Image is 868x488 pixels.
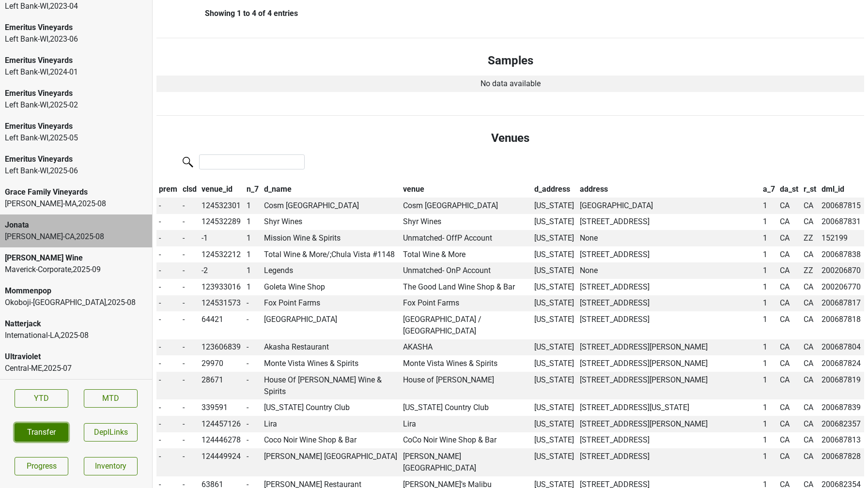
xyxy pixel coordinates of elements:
td: [STREET_ADDRESS][PERSON_NAME] [578,372,760,400]
td: 1 [760,416,778,432]
td: House Of [PERSON_NAME] Wine & Spirits [262,372,401,400]
button: Transfer [15,423,68,442]
td: 200687819 [819,372,864,400]
td: [GEOGRAPHIC_DATA] [262,311,401,339]
td: 339591 [199,399,244,416]
div: Jonata [5,219,147,231]
td: CA [801,416,819,432]
td: - [180,262,200,279]
td: 200687804 [819,339,864,356]
div: International-LA , 2025 - 08 [5,330,147,341]
td: Monte Vista Wines & Spirits [401,355,532,372]
td: CA [801,448,819,476]
td: No data available [156,76,864,92]
td: 124449924 [199,448,244,476]
td: [US_STATE] [532,198,578,214]
td: [GEOGRAPHIC_DATA] [578,198,760,214]
td: [US_STATE] [532,230,578,246]
td: CA [777,198,801,214]
th: dml_id: activate to sort column ascending [819,181,864,198]
td: 1 [245,230,262,246]
td: 1 [760,198,778,214]
td: 200687813 [819,432,864,449]
td: 123933016 [199,279,244,295]
td: - [180,355,200,372]
td: Shyr Wines [401,214,532,230]
div: Central-ME , 2025 - 07 [5,363,147,374]
td: [US_STATE] Country Club [262,399,401,416]
td: [STREET_ADDRESS] [578,432,760,449]
td: [US_STATE] [532,355,578,372]
td: 200687824 [819,355,864,372]
td: [US_STATE] [532,399,578,416]
td: CA [777,399,801,416]
td: 1 [760,399,778,416]
td: [STREET_ADDRESS] [578,279,760,295]
td: - [180,246,200,263]
td: - [156,448,180,476]
div: Natterjack [5,318,147,330]
span: -1 [201,233,208,243]
td: - [180,339,200,356]
div: Left Bank-WI , 2025 - 05 [5,132,147,144]
th: da_st: activate to sort column ascending [777,181,801,198]
td: CA [801,295,819,312]
td: CA [777,311,801,339]
div: [PERSON_NAME]-MA , 2025 - 08 [5,198,147,210]
td: [PERSON_NAME] [GEOGRAPHIC_DATA] [262,448,401,476]
td: Akasha Restaurant [262,339,401,356]
th: venue: activate to sort column ascending [401,181,532,198]
td: 200687817 [819,295,864,312]
td: 200687839 [819,399,864,416]
td: [US_STATE] [532,432,578,449]
div: Emeritus Vineyards [5,121,147,132]
td: CA [777,214,801,230]
td: 1 [245,198,262,214]
td: [STREET_ADDRESS] [578,214,760,230]
td: Coco Noir Wine Shop & Bar [262,432,401,449]
td: CA [801,339,819,356]
td: [US_STATE] [532,295,578,312]
td: [STREET_ADDRESS][PERSON_NAME] [578,339,760,356]
td: - [245,339,262,356]
td: 1 [245,214,262,230]
td: - [245,311,262,339]
td: 124457126 [199,416,244,432]
td: 1 [760,355,778,372]
td: - [180,279,200,295]
td: CA [801,355,819,372]
td: Goleta Wine Shop [262,279,401,295]
td: CA [777,230,801,246]
td: [US_STATE] [532,372,578,400]
td: - [245,355,262,372]
td: Cosm [GEOGRAPHIC_DATA] [401,198,532,214]
td: 152199 [819,230,864,246]
td: 28671 [199,372,244,400]
td: 64421 [199,311,244,339]
td: 1 [760,448,778,476]
td: Fox Point Farms [262,295,401,312]
div: Ultraviolet [5,351,147,363]
div: Mommenpop [5,285,147,297]
td: 124532301 [199,198,244,214]
td: 1 [245,246,262,263]
button: DeplLinks [84,423,138,442]
td: 1 [245,262,262,279]
td: [US_STATE] [532,416,578,432]
td: - [156,230,180,246]
td: Shyr Wines [262,214,401,230]
td: 1 [760,279,778,295]
td: 200682357 [819,416,864,432]
div: Left Bank-WI , 2023 - 04 [5,0,147,12]
td: CA [777,295,801,312]
td: [US_STATE] [532,246,578,263]
td: None [578,262,760,279]
td: - [156,311,180,339]
a: YTD [15,389,68,408]
td: 1 [760,295,778,312]
div: Left Bank-WI , 2023 - 06 [5,33,147,45]
th: r_st: activate to sort column ascending [801,181,819,198]
th: d_name: activate to sort column ascending [262,181,401,198]
td: House of [PERSON_NAME] [401,372,532,400]
td: - [156,198,180,214]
